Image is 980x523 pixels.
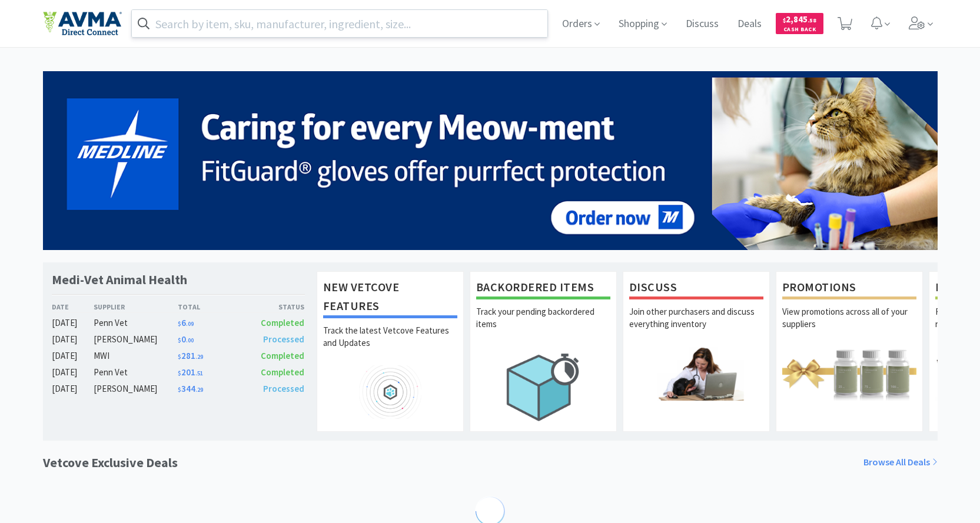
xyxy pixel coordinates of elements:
[476,305,610,347] p: Track your pending backordered items
[52,332,305,347] a: [DATE][PERSON_NAME]$0.00Processed
[178,369,181,377] span: $
[94,332,178,347] div: [PERSON_NAME]
[195,369,203,377] span: . 51
[132,10,548,37] input: Search by item, sku, manufacturer, ingredient, size...
[782,278,916,299] h1: Promotions
[776,271,923,431] a: PromotionsView promotions across all of your suppliers
[52,382,305,396] a: [DATE][PERSON_NAME]$344.29Processed
[470,271,617,431] a: Backordered ItemsTrack your pending backordered items
[776,8,823,39] a: $2,845.58Cash Back
[323,365,457,419] img: hero_feature_roadmap.png
[476,278,610,299] h1: Backordered Items
[43,11,122,36] img: e4e33dab9f054f5782a47901c742baa9_102.png
[195,353,203,361] span: . 29
[629,278,763,299] h1: Discuss
[476,347,610,427] img: hero_backorders.png
[317,271,464,431] a: New Vetcove FeaturesTrack the latest Vetcove Features and Updates
[263,383,304,394] span: Processed
[263,334,304,345] span: Processed
[52,316,305,330] a: [DATE]Penn Vet$6.09Completed
[52,365,305,379] a: [DATE]Penn Vet$201.51Completed
[94,301,178,312] div: Supplier
[178,337,181,344] span: $
[323,324,457,365] p: Track the latest Vetcove Features and Updates
[782,347,916,400] img: hero_promotions.png
[733,19,766,29] a: Deals
[52,382,94,396] div: [DATE]
[629,305,763,347] p: Join other purchasers and discuss everything inventory
[178,353,181,361] span: $
[186,320,194,328] span: . 09
[261,350,304,361] span: Completed
[261,317,304,328] span: Completed
[783,26,816,34] span: Cash Back
[178,383,203,394] span: 344
[43,71,938,250] img: 5b85490d2c9a43ef9873369d65f5cc4c_481.png
[94,316,178,330] div: Penn Vet
[178,320,181,328] span: $
[94,382,178,396] div: [PERSON_NAME]
[52,365,94,379] div: [DATE]
[783,14,816,25] span: 2,845
[782,305,916,347] p: View promotions across all of your suppliers
[52,316,94,330] div: [DATE]
[178,386,181,394] span: $
[52,349,305,363] a: [DATE]MWI$281.29Completed
[178,317,194,328] span: 6
[808,16,816,24] span: . 58
[783,16,786,24] span: $
[261,367,304,378] span: Completed
[323,278,457,318] h1: New Vetcove Features
[178,367,203,378] span: 201
[178,350,203,361] span: 281
[629,347,763,400] img: hero_discuss.png
[195,386,203,394] span: . 29
[623,271,770,431] a: DiscussJoin other purchasers and discuss everything inventory
[178,301,241,312] div: Total
[43,452,178,473] h1: Vetcove Exclusive Deals
[94,349,178,363] div: MWI
[178,334,194,345] span: 0
[52,332,94,347] div: [DATE]
[52,271,187,288] h1: Medi-Vet Animal Health
[863,455,938,470] a: Browse All Deals
[186,337,194,344] span: . 00
[52,301,94,312] div: Date
[681,19,723,29] a: Discuss
[241,301,305,312] div: Status
[52,349,94,363] div: [DATE]
[94,365,178,379] div: Penn Vet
